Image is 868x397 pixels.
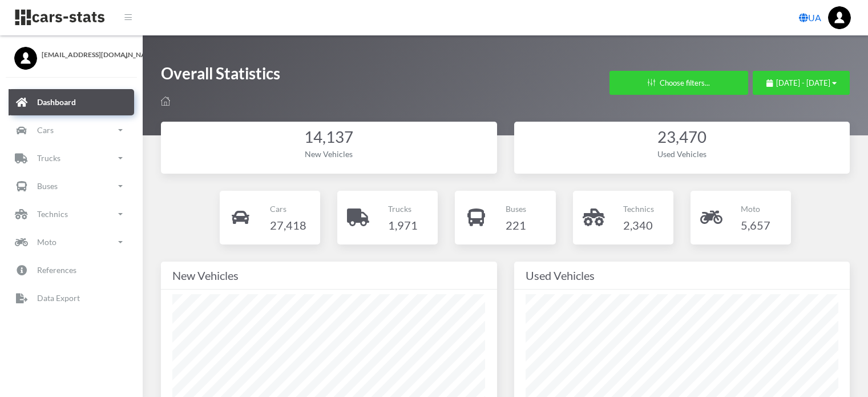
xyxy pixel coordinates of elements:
[753,71,850,95] button: [DATE] - [DATE]
[506,216,526,234] h4: 221
[37,291,80,305] p: Data Export
[37,151,60,165] p: Trucks
[37,207,68,221] p: Technics
[42,50,128,60] span: [EMAIL_ADDRESS][DOMAIN_NAME]
[526,148,839,160] div: Used Vehicles
[270,202,306,216] p: Cars
[388,216,418,234] h4: 1,971
[526,126,839,149] div: 23,470
[9,257,134,283] a: References
[172,266,486,284] div: New Vehicles
[37,95,76,109] p: Dashboard
[37,179,58,193] p: Buses
[9,201,134,227] a: Technics
[161,63,280,90] h1: Overall Statistics
[741,202,770,216] p: Moto
[776,78,830,87] span: [DATE] - [DATE]
[172,126,486,149] div: 14,137
[623,216,654,234] h4: 2,340
[794,6,826,29] a: UA
[37,263,76,277] p: References
[9,229,134,255] a: Moto
[623,202,654,216] p: Technics
[14,9,106,26] img: navbar brand
[270,216,306,234] h4: 27,418
[526,266,839,284] div: Used Vehicles
[9,117,134,143] a: Cars
[9,89,134,115] a: Dashboard
[37,235,56,249] p: Moto
[741,216,770,234] h4: 5,657
[14,47,128,60] a: [EMAIL_ADDRESS][DOMAIN_NAME]
[9,285,134,311] a: Data Export
[37,123,54,137] p: Cars
[609,71,748,95] button: Choose filters...
[388,202,418,216] p: Trucks
[9,173,134,199] a: Buses
[9,145,134,171] a: Trucks
[172,148,486,160] div: New Vehicles
[506,202,526,216] p: Buses
[828,6,851,29] img: ...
